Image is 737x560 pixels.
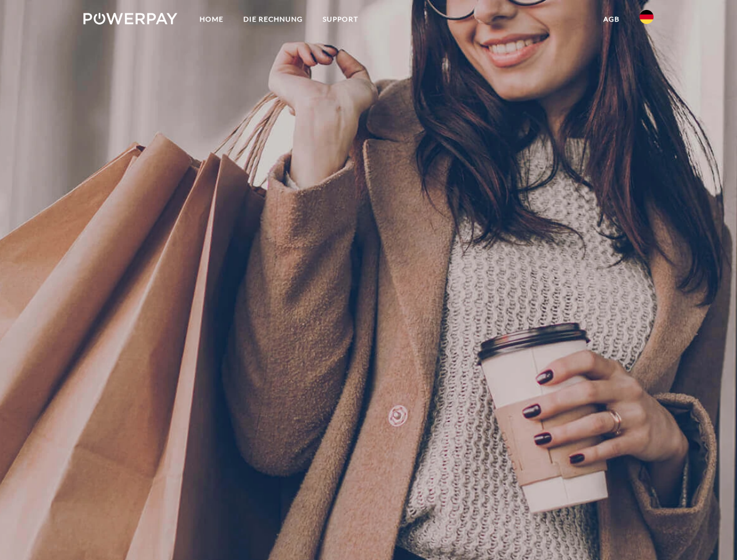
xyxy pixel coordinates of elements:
[83,13,177,24] img: logo-powerpay-white.svg
[593,9,630,30] a: agb
[233,9,313,30] a: DIE RECHNUNG
[190,9,233,30] a: Home
[313,9,368,30] a: SUPPORT
[640,10,654,24] img: de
